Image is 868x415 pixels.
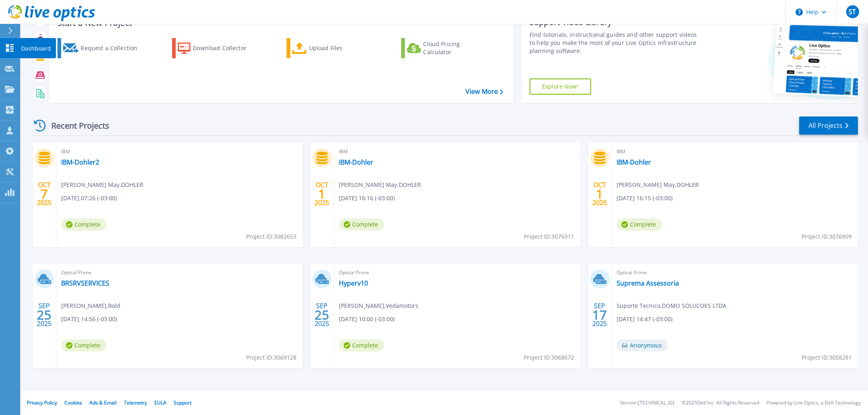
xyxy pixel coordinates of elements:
span: [DATE] 16:15 (-03:00) [617,194,672,203]
span: Optical Prime [339,268,575,277]
li: Version: [TECHNICAL_ID] [620,400,674,406]
a: Request a Collection [57,38,148,58]
h3: Start a New Project [57,19,503,28]
div: OCT 2025 [314,179,330,209]
div: SEP 2025 [36,300,52,330]
li: Powered by Live Optics, a Dell Technology [766,400,861,406]
a: Cookies [64,399,82,406]
span: 1 [596,191,603,197]
span: [DATE] 14:56 (-03:00) [61,315,117,324]
span: Suporte Tecnico , DOMO SOLUCOES LTDA [617,301,726,310]
a: IBM-Dohler2 [61,158,99,166]
p: Dashboard [21,38,51,59]
div: OCT 2025 [592,179,607,209]
div: SEP 2025 [592,300,607,330]
div: Find tutorials, instructional guides and other support videos to help you make the most of your L... [530,31,702,55]
span: Project ID: 3076911 [524,232,574,241]
span: 17 [592,311,607,318]
div: OCT 2025 [36,179,52,209]
span: 25 [315,311,329,318]
span: [PERSON_NAME] , Vedamotors [339,301,418,310]
a: All Projects [799,116,858,135]
a: Telemetry [124,399,147,406]
span: [DATE] 14:47 (-03:00) [617,315,672,324]
span: Complete [617,218,662,231]
a: Privacy Policy [27,399,57,406]
a: Cloud Pricing Calculator [401,38,491,58]
span: [DATE] 10:00 (-03:00) [339,315,395,324]
a: Explore Now! [530,78,591,95]
span: Complete [339,218,384,231]
a: IBM-Dohler [617,158,651,166]
a: Download Collector [172,38,262,58]
a: EULA [154,399,166,406]
span: Complete [339,339,384,351]
span: [PERSON_NAME] May , DOHLER [339,180,421,189]
span: [DATE] 07:26 (-03:00) [61,194,117,203]
span: Optical Prime [617,268,853,277]
span: IBM [61,147,298,156]
span: [PERSON_NAME] , Bold [61,301,120,310]
span: Project ID: 3082653 [246,232,296,241]
li: © 2025 Dell Inc. All Rights Reserved [682,400,759,406]
span: Anonymous [617,339,668,351]
span: Complete [61,218,106,231]
span: IBM [339,147,575,156]
a: Suprema Assessoria [617,279,679,287]
span: Project ID: 3069128 [246,353,296,362]
span: ST [849,8,856,15]
a: Hyperv10 [339,279,368,287]
span: IBM [617,147,853,156]
a: Support [174,399,191,406]
a: Upload Files [287,38,377,58]
span: [PERSON_NAME] May , DOHLER [617,180,699,189]
span: 25 [37,311,51,318]
div: Upload Files [309,40,374,56]
span: Optical Prime [61,268,298,277]
a: View More [466,88,503,95]
span: Complete [61,339,106,351]
div: Request a Collection [81,40,145,56]
span: Project ID: 3076909 [802,232,852,241]
div: SEP 2025 [314,300,330,330]
span: 7 [40,191,48,197]
span: [PERSON_NAME] May , DOHLER [61,180,143,189]
span: Project ID: 3058281 [802,353,852,362]
span: Project ID: 3068672 [524,353,574,362]
a: BRSRVSERVICES [61,279,109,287]
div: Recent Projects [31,116,120,136]
a: IBM-Dohler [339,158,373,166]
span: [DATE] 16:16 (-03:00) [339,194,395,203]
span: 1 [318,191,325,197]
div: Cloud Pricing Calculator [423,40,488,56]
a: Ads & Email [89,399,117,406]
div: Download Collector [193,40,257,56]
